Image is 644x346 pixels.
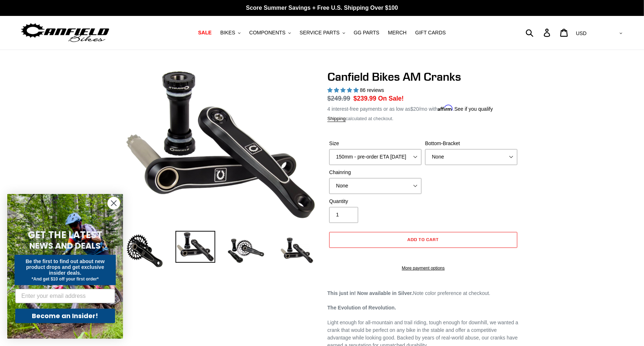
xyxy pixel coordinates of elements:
label: Quantity [329,198,421,205]
p: Note color preference at checkout. [327,290,519,297]
span: Affirm [438,105,453,111]
span: COMPONENTS [249,30,285,36]
label: Size [329,140,421,147]
label: Chainring [329,169,421,176]
a: Shipping [327,116,346,122]
a: GIFT CARDS [412,28,450,38]
button: COMPONENTS [246,28,295,38]
a: See if you qualify - Learn more about Affirm Financing (opens in modal) [454,106,493,112]
button: Become an Insider! [15,309,115,323]
img: Load image into Gallery viewer, Canfield Cranks [175,231,215,263]
div: calculated at checkout. [327,115,519,122]
span: On Sale! [378,94,404,103]
s: $249.99 [327,95,350,102]
button: Add to cart [329,232,517,248]
img: Load image into Gallery viewer, Canfield Bikes AM Cranks [226,231,266,271]
span: 4.97 stars [327,87,360,93]
strong: The Evolution of Revolution. [327,305,396,311]
span: Add to cart [408,237,439,242]
a: MERCH [385,28,410,38]
span: $239.99 [353,95,376,102]
img: Load image into Gallery viewer, Canfield Bikes AM Cranks [125,231,165,271]
h1: Canfield Bikes AM Cranks [327,70,519,84]
strong: This just in! Now available in Silver. [327,290,413,296]
label: Bottom-Bracket [425,140,517,147]
span: NEWS AND DEALS [30,240,101,252]
p: 4 interest-free payments or as low as /mo with . [327,104,493,113]
span: 86 reviews [360,87,384,93]
a: More payment options [329,265,517,271]
a: GG PARTS [350,28,383,38]
span: SALE [198,30,212,36]
span: Be the first to find out about new product drops and get exclusive insider deals. [26,258,105,276]
input: Enter your email address [15,289,115,303]
span: $20 [411,106,419,112]
img: Load image into Gallery viewer, CANFIELD-AM_DH-CRANKS [277,231,317,271]
button: BIKES [217,28,244,38]
span: SERVICE PARTS [300,30,339,36]
button: Close dialog [107,197,120,210]
span: GG PARTS [354,30,380,36]
span: GIFT CARDS [415,30,446,36]
span: MERCH [388,30,407,36]
input: Search [530,25,548,41]
span: *And get $10 off your first order* [31,277,98,282]
img: Canfield Bikes [20,21,110,44]
span: GET THE LATEST [28,228,102,241]
span: BIKES [220,30,235,36]
button: SERVICE PARTS [296,28,348,38]
a: SALE [195,28,215,38]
